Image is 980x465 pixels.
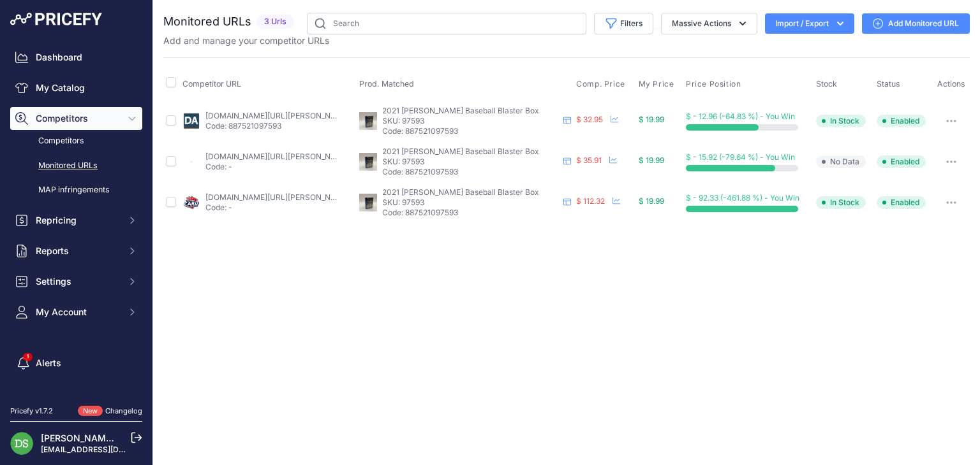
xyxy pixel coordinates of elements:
[877,79,900,89] span: Status
[686,111,795,121] span: $ - 12.96 (-64.83 %) - You Win
[163,34,329,47] p: Add and manage your competitor URLs
[10,76,142,99] a: My Catalog
[205,121,338,131] p: Code: 887521097593
[10,240,142,262] button: Reports
[862,13,970,34] a: Add Monitored URL
[686,79,741,89] span: Price Position
[576,196,605,206] span: $ 112.32
[205,152,350,161] a: [DOMAIN_NAME][URL][PERSON_NAME]
[10,209,142,232] button: Repricing
[10,155,142,177] a: Monitored URLs
[10,130,142,152] a: Competitors
[576,79,625,89] span: Comp. Price
[877,155,926,168] span: Enabled
[36,275,119,288] span: Settings
[307,13,586,34] input: Search
[382,157,558,167] p: SKU: 97593
[78,406,103,417] span: New
[10,13,102,25] img: Pricefy Logo
[105,406,142,415] a: Changelog
[639,79,674,89] span: My Price
[10,352,142,375] a: Alerts
[816,155,866,168] span: No Data
[10,179,142,201] a: MAP infringements
[10,46,142,423] nav: Sidebar
[382,147,539,156] span: 2021 [PERSON_NAME] Baseball Blaster Box
[937,79,965,89] span: Actions
[382,116,558,126] p: SKU: 97593
[686,79,743,89] button: Price Position
[639,196,664,206] span: $ 19.99
[36,214,119,227] span: Repricing
[256,15,294,29] span: 3 Urls
[10,46,142,69] a: Dashboard
[382,167,558,177] p: Code: 887521097593
[816,115,866,127] span: In Stock
[816,79,837,89] span: Stock
[36,245,119,257] span: Reports
[382,197,558,208] p: SKU: 97593
[576,115,603,124] span: $ 32.95
[36,306,119,318] span: My Account
[10,270,142,293] button: Settings
[182,79,241,89] span: Competitor URL
[639,115,664,124] span: $ 19.99
[639,79,677,89] button: My Price
[10,406,53,417] div: Pricefy v1.7.2
[576,155,602,165] span: $ 35.91
[359,79,414,89] span: Prod. Matched
[382,187,539,197] span: 2021 [PERSON_NAME] Baseball Blaster Box
[41,433,130,443] a: [PERSON_NAME] Mr.
[382,106,539,115] span: 2021 [PERSON_NAME] Baseball Blaster Box
[576,79,628,89] button: Comp. Price
[163,13,251,31] h2: Monitored URLs
[205,192,350,202] a: [DOMAIN_NAME][URL][PERSON_NAME]
[10,301,142,324] button: My Account
[639,155,664,165] span: $ 19.99
[877,196,926,209] span: Enabled
[205,203,338,213] p: Code: -
[877,115,926,127] span: Enabled
[10,107,142,130] button: Competitors
[686,152,795,162] span: $ - 15.92 (-79.64 %) - You Win
[594,13,653,34] button: Filters
[686,193,799,203] span: $ - 92.33 (-461.88 %) - You Win
[382,126,558,136] p: Code: 887521097593
[816,196,866,209] span: In Stock
[205,162,338,172] p: Code: -
[661,13,757,34] button: Massive Actions
[36,112,119,125] span: Competitors
[41,445,174,454] a: [EMAIL_ADDRESS][DOMAIN_NAME]
[382,208,558,218] p: Code: 887521097593
[205,111,350,120] a: [DOMAIN_NAME][URL][PERSON_NAME]
[765,13,854,34] button: Import / Export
